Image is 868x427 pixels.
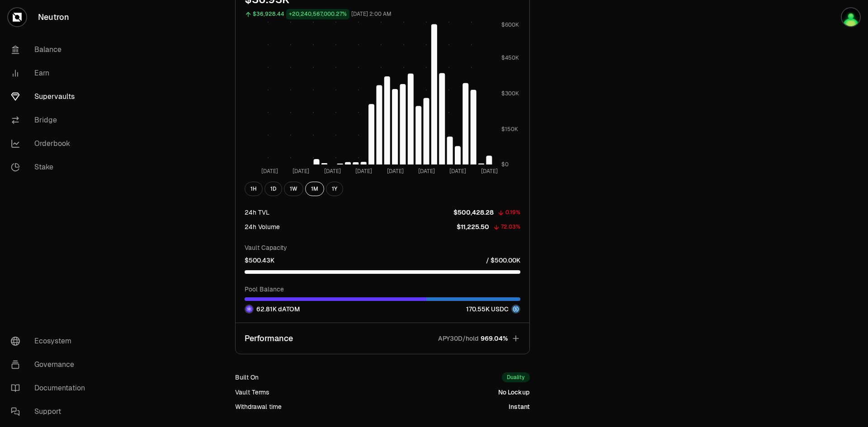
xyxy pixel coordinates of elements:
p: Pool Balance [245,285,520,294]
div: Duality [502,372,530,382]
img: picsou [842,8,860,26]
div: 24h TVL [245,208,269,217]
div: [DATE] 2:00 AM [351,9,392,19]
tspan: $0 [501,161,509,168]
span: 969.04% [481,334,508,343]
div: No Lockup [498,388,530,397]
a: Earn [4,61,98,85]
p: Vault Capacity [245,243,520,252]
div: Vault Terms [235,388,269,397]
p: / $500.00K [486,256,520,265]
a: Documentation [4,376,98,400]
button: 1D [264,182,282,196]
img: USDC Logo [512,305,519,313]
p: $500,428.28 [453,208,494,217]
p: APY30D/hold [438,334,479,343]
p: Performance [245,332,293,345]
p: $500.43K [245,256,274,265]
tspan: [DATE] [387,168,404,175]
tspan: $600K [501,21,519,28]
tspan: $300K [501,90,519,97]
tspan: [DATE] [449,168,466,175]
div: 72.03% [501,222,520,232]
a: Governance [4,353,98,376]
a: Bridge [4,108,98,132]
a: Balance [4,38,98,61]
tspan: [DATE] [418,168,435,175]
tspan: [DATE] [324,168,341,175]
button: 1W [284,182,303,196]
div: Instant [509,402,530,411]
button: 1M [305,182,324,196]
div: $36,928.44 [253,9,284,19]
a: Ecosystem [4,329,98,353]
div: 62.81K dATOM [245,305,300,314]
p: $11,225.50 [457,222,489,231]
tspan: $450K [501,54,519,61]
a: Orderbook [4,132,98,155]
tspan: [DATE] [292,168,309,175]
tspan: $150K [501,126,518,133]
div: Withdrawal time [235,402,282,411]
div: +20,240,567,000.27% [286,9,349,19]
div: 170.55K USDC [466,305,520,314]
button: PerformanceAPY30D/hold969.04% [236,323,529,354]
div: 24h Volume [245,222,280,231]
button: 1Y [326,182,343,196]
a: Stake [4,155,98,179]
button: 1H [245,182,263,196]
tspan: [DATE] [355,168,372,175]
a: Supervaults [4,85,98,108]
a: Support [4,400,98,423]
tspan: [DATE] [261,168,278,175]
tspan: [DATE] [481,168,498,175]
img: dATOM Logo [245,305,253,313]
div: Built On [235,373,259,382]
div: 0.19% [505,207,520,218]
